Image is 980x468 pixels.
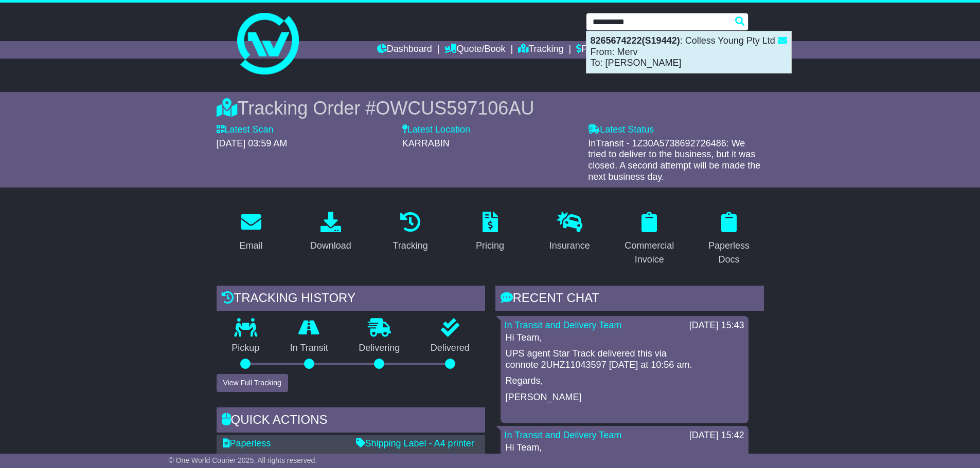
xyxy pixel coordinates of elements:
[393,239,427,253] div: Tracking
[701,239,757,267] div: Paperless Docs
[386,208,434,256] a: Tracking
[689,430,744,441] div: [DATE] 15:42
[304,208,358,256] a: Download
[344,343,416,354] p: Delivering
[505,430,622,440] a: In Transit and Delivery Team
[444,41,505,59] a: Quote/Book
[223,438,271,448] a: Paperless
[402,124,470,136] label: Latest Location
[694,208,764,270] a: Paperless Docs
[233,208,269,256] a: Email
[217,407,485,435] div: Quick Actions
[402,138,450,148] span: KARRABIN
[376,98,534,119] span: OWCUS597106AU
[169,456,317,464] span: © One World Courier 2025. All rights reserved.
[621,239,678,267] div: Commercial Invoice
[576,41,623,59] a: Financials
[476,239,504,253] div: Pricing
[356,438,474,448] a: Shipping Label - A4 printer
[275,343,344,354] p: In Transit
[217,374,288,392] button: View Full Tracking
[506,348,743,370] p: UPS agent Star Track delivered this via connote 2UHZ11043597 [DATE] at 10:56 am.
[615,208,684,270] a: Commercial Invoice
[506,376,743,387] p: Regards,
[377,41,432,59] a: Dashboard
[469,208,511,256] a: Pricing
[310,239,351,253] div: Download
[518,41,563,59] a: Tracking
[217,286,485,313] div: Tracking history
[689,320,744,331] div: [DATE] 15:43
[506,332,743,344] p: Hi Team,
[415,343,485,354] p: Delivered
[549,239,590,253] div: Insurance
[495,286,764,313] div: RECENT CHAT
[588,138,760,182] span: InTransit - 1Z30A5738692726486: We tried to deliver to the business, but it was closed. A second ...
[543,208,597,256] a: Insurance
[506,392,743,403] p: [PERSON_NAME]
[217,343,275,354] p: Pickup
[586,31,791,73] div: : Colless Young Pty Ltd From: Merv To: [PERSON_NAME]
[505,320,622,330] a: In Transit and Delivery Team
[506,442,743,454] p: Hi Team,
[239,239,262,253] div: Email
[217,97,764,119] div: Tracking Order #
[217,124,274,136] label: Latest Scan
[217,138,288,148] span: [DATE] 03:59 AM
[591,35,680,46] strong: 8265674222(S19442)
[588,124,654,136] label: Latest Status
